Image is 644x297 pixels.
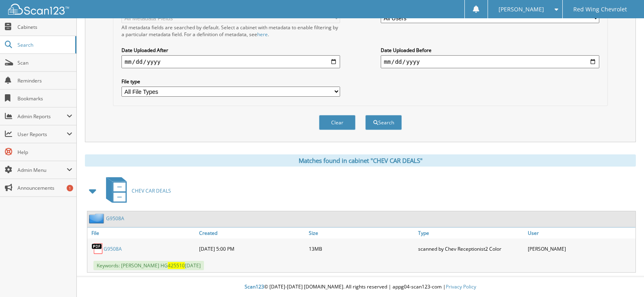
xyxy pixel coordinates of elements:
img: scan123-logo-white.svg [8,4,69,15]
div: © [DATE]-[DATE] [DOMAIN_NAME]. All rights reserved | appg04-scan123-com | [77,277,644,297]
span: Scan123 [245,283,264,290]
input: start [121,55,340,68]
a: Type [416,228,526,238]
span: Cabinets [17,24,72,30]
a: G9508A [104,245,122,252]
img: PDF.png [91,243,104,255]
span: [PERSON_NAME] [499,7,544,12]
span: 425510 [168,262,185,269]
a: User [526,228,635,238]
img: folder2.png [89,213,106,223]
span: CHEV CAR DEALS [132,187,171,194]
div: scanned by Chev Receptionist2 Color [416,241,526,257]
a: here [257,31,268,38]
button: Clear [319,115,356,130]
span: Admin Menu [17,167,67,173]
span: Bookmarks [17,95,72,102]
a: G9508A [106,215,124,222]
a: File [87,228,197,238]
a: Privacy Policy [446,283,476,290]
button: Search [365,115,402,130]
span: Search [17,41,71,48]
div: 13MB [307,241,416,257]
span: Help [17,149,72,156]
span: Admin Reports [17,113,67,120]
span: Red Wing Chevrolet [573,7,627,12]
span: Keywords: [PERSON_NAME] HG [DATE] [93,261,204,270]
div: Matches found in cabinet "CHEV CAR DEALS" [85,154,636,167]
iframe: Chat Widget [603,258,644,297]
div: All metadata fields are searched by default. Select a cabinet with metadata to enable filtering b... [121,24,340,38]
input: end [381,55,599,68]
span: Announcements [17,184,72,191]
span: User Reports [17,131,67,138]
div: [PERSON_NAME] [526,241,635,257]
label: File type [121,78,340,85]
a: Created [197,228,307,238]
div: 1 [67,185,73,191]
a: CHEV CAR DEALS [101,175,171,207]
span: Scan [17,59,72,66]
span: Reminders [17,77,72,84]
label: Date Uploaded Before [381,47,599,54]
label: Date Uploaded After [121,47,340,54]
div: [DATE] 5:00 PM [197,241,307,257]
a: Size [307,228,416,238]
